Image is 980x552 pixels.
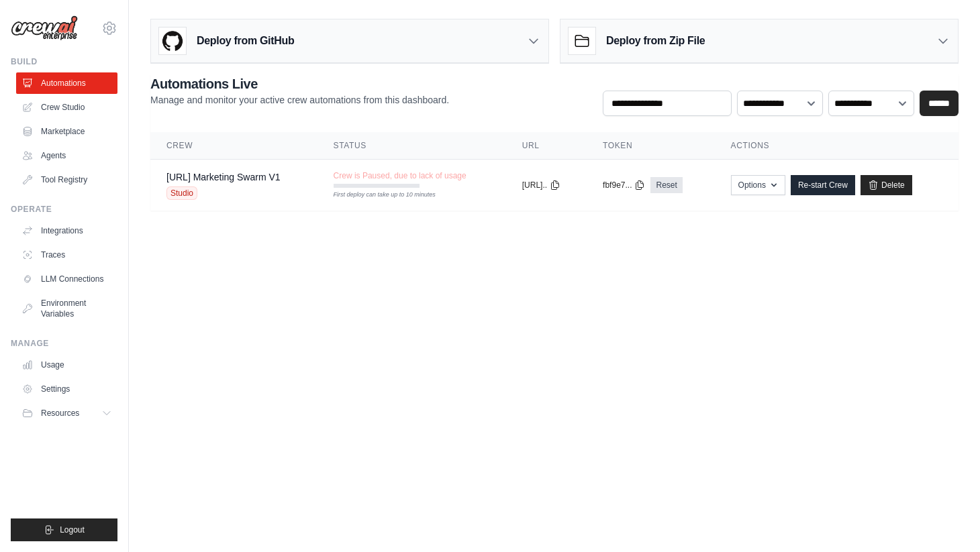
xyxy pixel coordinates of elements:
[41,408,79,419] span: Resources
[166,186,197,200] span: Studio
[334,170,467,181] span: Crew is Paused, due to lack of usage
[606,33,705,49] h3: Deploy from Zip File
[317,132,506,160] th: Status
[11,56,117,67] div: Build
[650,177,682,193] a: Reset
[150,132,317,160] th: Crew
[11,518,117,541] button: Logout
[16,97,117,118] a: Crew Studio
[16,121,117,142] a: Marketplace
[150,93,449,107] p: Manage and monitor your active crew automations from this dashboard.
[603,180,645,190] button: fbf9e7...
[16,145,117,166] a: Agents
[16,169,117,190] a: Tool Registry
[587,132,714,160] th: Token
[16,244,117,266] a: Traces
[16,354,117,376] a: Usage
[159,27,186,54] img: GitHub Logo
[16,402,117,424] button: Resources
[334,190,420,200] div: First deploy can take up to 10 minutes
[16,268,117,290] a: LLM Connections
[150,74,449,93] h2: Automations Live
[16,72,117,94] a: Automations
[166,172,281,182] a: [URL] Marketing Swarm V1
[715,132,959,160] th: Actions
[506,132,587,160] th: URL
[197,33,294,49] h3: Deploy from GitHub
[16,378,117,400] a: Settings
[11,15,78,41] img: Logo
[861,175,912,195] a: Delete
[731,175,785,195] button: Options
[16,292,117,325] a: Environment Variables
[791,175,855,195] a: Re-start Crew
[16,220,117,241] a: Integrations
[11,338,117,349] div: Manage
[11,204,117,215] div: Operate
[60,525,85,535] span: Logout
